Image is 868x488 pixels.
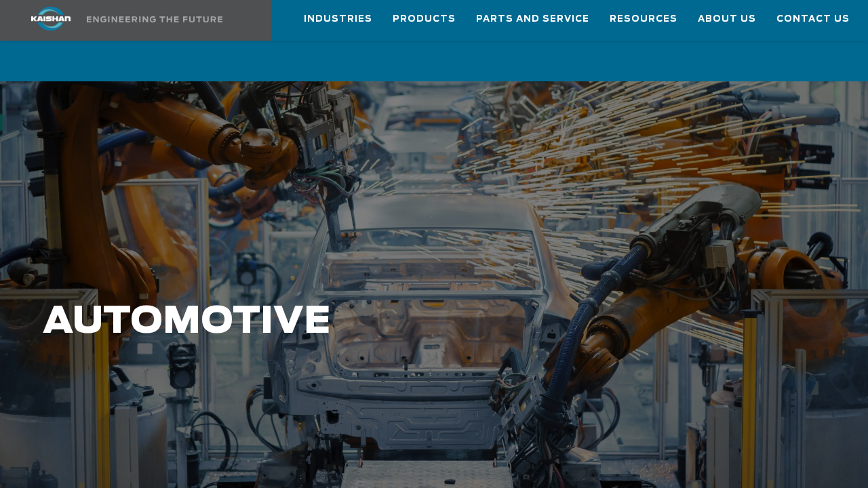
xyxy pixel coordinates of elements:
[304,1,372,37] a: Industries
[776,1,850,37] a: Contact Us
[610,12,677,27] span: Resources
[393,12,456,27] span: Products
[87,16,222,22] img: Engineering the future
[43,301,692,343] h1: Automotive
[610,1,677,37] a: Resources
[776,12,850,27] span: Contact Us
[476,1,589,37] a: Parts and Service
[476,12,589,27] span: Parts and Service
[698,1,756,37] a: About Us
[304,12,372,27] span: Industries
[698,12,756,27] span: About Us
[393,1,456,37] a: Products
